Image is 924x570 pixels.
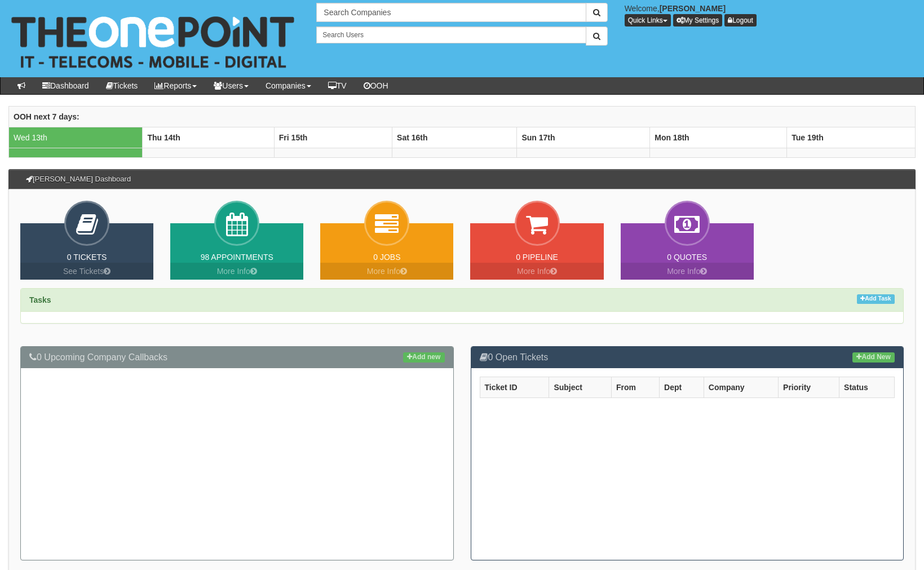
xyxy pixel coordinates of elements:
[612,377,660,398] th: From
[779,377,839,398] th: Priority
[625,14,671,26] button: Quick Links
[29,295,51,304] strong: Tasks
[549,377,612,398] th: Subject
[20,170,136,189] h3: [PERSON_NAME] Dashboard
[34,77,98,94] a: Dashboard
[724,14,757,26] a: Logout
[143,127,274,148] th: Thu 14th
[170,263,303,280] a: More Info
[373,253,400,262] a: 0 Jobs
[320,263,453,280] a: More Info
[667,253,707,262] a: 0 Quotes
[470,263,603,280] a: More Info
[98,77,147,94] a: Tickets
[621,263,754,280] a: More Info
[480,352,895,363] h3: 0 Open Tickets
[257,77,320,94] a: Companies
[316,26,586,43] input: Search Users
[9,106,916,127] th: OOH next 7 days:
[616,3,924,26] div: Welcome,
[852,352,895,363] a: Add New
[787,127,916,148] th: Tue 19th
[9,127,143,148] td: Wed 13th
[660,377,704,398] th: Dept
[857,294,895,304] a: Add Task
[205,77,257,94] a: Users
[67,253,107,262] a: 0 Tickets
[517,127,650,148] th: Sun 17th
[320,77,355,94] a: TV
[29,352,445,363] h3: 0 Upcoming Company Callbacks
[704,377,778,398] th: Company
[146,77,205,94] a: Reports
[392,127,517,148] th: Sat 16th
[355,77,397,94] a: OOH
[20,263,153,280] a: See Tickets
[839,377,895,398] th: Status
[650,127,787,148] th: Mon 18th
[201,253,273,262] a: 98 Appointments
[660,4,726,13] b: [PERSON_NAME]
[673,14,723,26] a: My Settings
[480,377,549,398] th: Ticket ID
[516,253,558,262] a: 0 Pipeline
[274,127,392,148] th: Fri 15th
[316,3,586,22] input: Search Companies
[403,352,444,363] a: Add new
